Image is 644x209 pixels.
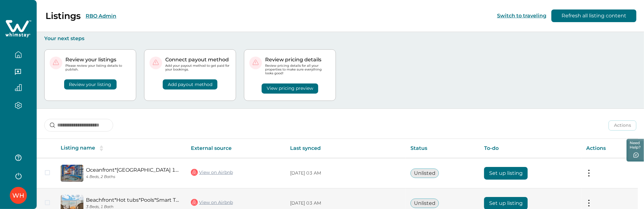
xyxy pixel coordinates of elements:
[405,139,479,158] th: Status
[95,145,108,151] button: sorting
[484,167,528,180] button: Set up listing
[191,168,233,176] a: View on Airbnb
[165,57,231,63] p: Connect payout method
[65,64,131,71] p: Please review your listing details to publish.
[165,64,231,71] p: Add your payout method to get paid for your bookings.
[410,199,439,208] button: Unlisted
[86,175,181,179] p: 4 Beds, 2 Baths
[497,13,546,19] button: Switch to traveling
[12,188,24,203] div: Whimstay Host
[285,139,405,158] th: Last synced
[265,64,331,76] p: Review pricing details for all your properties to make sure everything looks good!
[61,165,83,182] img: propertyImage_Oceanfront*Dunes Village 11th fl*Indoor Waterparks
[410,169,439,178] button: Unlisted
[186,139,285,158] th: External source
[46,10,81,21] p: Listings
[44,35,636,42] p: Your next steps
[581,139,638,158] th: Actions
[64,79,117,89] button: Review your listing
[609,120,636,131] button: Actions
[262,83,318,94] button: View pricing preview
[479,139,581,158] th: To-do
[86,197,181,203] a: Beachfront*Hot tubs*Pools*Smart TVs* Seawatch 1111
[163,79,217,89] button: Add payout method
[191,198,233,206] a: View on Airbnb
[56,139,186,158] th: Listing name
[86,13,116,19] button: RBO Admin
[65,57,131,63] p: Review your listings
[265,57,331,63] p: Review pricing details
[86,167,181,173] a: Oceanfront*[GEOGRAPHIC_DATA] 11th fl*Indoor Waterparks
[290,200,400,206] p: [DATE] 03 AM
[551,9,636,22] button: Refresh all listing content
[290,170,400,176] p: [DATE] 03 AM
